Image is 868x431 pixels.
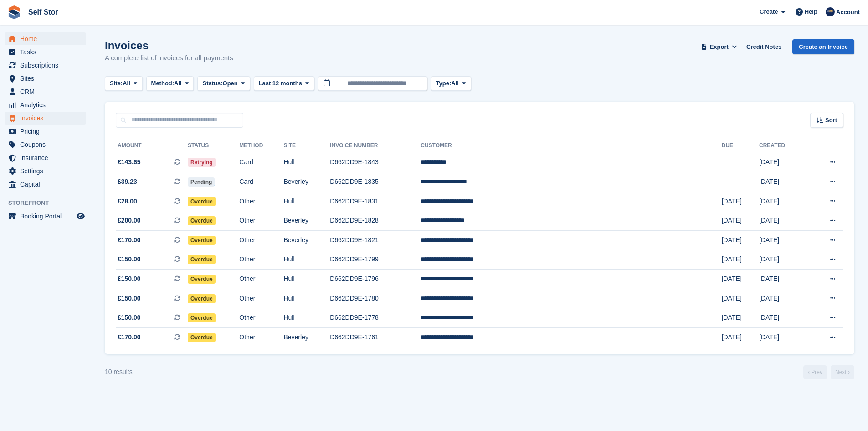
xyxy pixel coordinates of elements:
span: £170.00 [118,332,141,342]
td: [DATE] [759,270,808,289]
th: Customer [421,139,721,153]
td: Other [239,192,283,211]
td: [DATE] [722,270,759,289]
th: Invoice Number [330,139,421,153]
a: menu [5,178,86,191]
td: Beverley [283,211,330,231]
span: Help [805,7,817,16]
td: [DATE] [759,289,808,308]
span: Account [836,8,860,17]
button: Export [699,39,739,54]
th: Method [239,139,283,153]
span: Overdue [188,197,216,206]
td: Card [239,172,283,192]
h1: Invoices [105,39,233,52]
span: All [174,79,182,88]
a: menu [5,99,86,111]
td: Other [239,250,283,270]
a: menu [5,151,86,164]
span: Status: [202,79,222,88]
span: Overdue [188,236,216,245]
span: Sort [825,116,837,125]
td: Hull [283,153,330,172]
th: Site [283,139,330,153]
a: menu [5,125,86,138]
a: menu [5,46,86,58]
td: D662DD9E-1843 [330,153,421,172]
td: Beverley [283,172,330,192]
span: Overdue [188,333,216,342]
a: Preview store [75,211,86,222]
td: [DATE] [722,211,759,231]
th: Created [759,139,808,153]
td: Hull [283,250,330,270]
span: Overdue [188,313,216,322]
td: D662DD9E-1835 [330,172,421,192]
span: All [123,79,130,88]
span: Pricing [20,125,75,138]
td: [DATE] [759,192,808,211]
td: D662DD9E-1780 [330,289,421,308]
span: Overdue [188,255,216,264]
img: Chris Rice [826,7,835,16]
span: Storefront [8,198,91,208]
span: Analytics [20,99,75,111]
span: CRM [20,85,75,98]
button: Last 12 months [254,76,314,91]
span: £150.00 [118,313,141,322]
span: £170.00 [118,235,141,245]
span: Method: [151,79,175,88]
td: [DATE] [722,231,759,250]
td: D662DD9E-1821 [330,231,421,250]
span: Coupons [20,138,75,151]
span: Create [760,7,778,16]
td: Hull [283,270,330,289]
span: Subscriptions [20,59,75,72]
td: [DATE] [722,250,759,270]
td: Hull [283,289,330,308]
span: Sites [20,72,75,85]
div: 10 results [105,367,133,377]
span: £143.65 [118,157,141,167]
td: D662DD9E-1799 [330,250,421,270]
span: All [451,79,459,88]
nav: Page [801,365,856,379]
td: Other [239,308,283,328]
span: Open [223,79,238,88]
a: Self Stor [25,5,62,20]
td: Other [239,289,283,308]
span: Retrying [188,158,216,167]
td: Other [239,270,283,289]
a: Create an Invoice [792,39,854,54]
a: Credit Notes [743,39,785,54]
td: [DATE] [759,308,808,328]
span: Home [20,32,75,45]
td: Other [239,211,283,231]
span: Capital [20,178,75,191]
td: [DATE] [759,231,808,250]
td: D662DD9E-1778 [330,308,421,328]
td: [DATE] [759,172,808,192]
th: Status [188,139,239,153]
td: [DATE] [722,192,759,211]
span: Tasks [20,46,75,58]
th: Due [722,139,759,153]
button: Status: Open [197,76,250,91]
span: Booking Portal [20,210,75,223]
a: menu [5,59,86,72]
td: D662DD9E-1761 [330,328,421,347]
th: Amount [116,139,188,153]
td: Hull [283,192,330,211]
a: Next [831,365,854,379]
span: Type: [436,79,452,88]
a: menu [5,165,86,177]
span: Overdue [188,294,216,303]
td: Other [239,328,283,347]
a: menu [5,32,86,45]
td: D662DD9E-1828 [330,211,421,231]
span: £39.23 [118,177,137,187]
span: Overdue [188,216,216,225]
td: D662DD9E-1831 [330,192,421,211]
td: Beverley [283,328,330,347]
span: £200.00 [118,216,141,225]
